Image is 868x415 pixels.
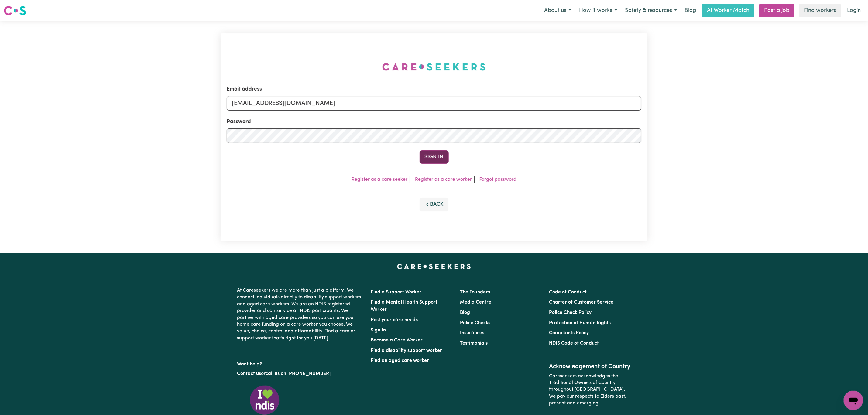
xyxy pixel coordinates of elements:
a: Careseekers logo [4,4,26,18]
iframe: Button to launch messaging window, conversation in progress [844,391,863,410]
a: NDIS Code of Conduct [549,341,599,346]
a: Post your care needs [371,317,418,322]
input: Email address [227,96,641,111]
a: Code of Conduct [549,290,587,295]
a: Careseekers home page [397,264,471,269]
p: Careseekers acknowledges the Traditional Owners of Country throughout [GEOGRAPHIC_DATA]. We pay o... [549,370,631,409]
a: Contact us [237,371,261,376]
a: Find workers [799,4,841,17]
label: Password [227,118,251,126]
a: Protection of Human Rights [549,321,611,325]
button: How it works [575,4,621,17]
button: Back [420,198,449,211]
button: About us [540,4,575,17]
p: At Careseekers we are more than just a platform. We connect individuals directly to disability su... [237,285,364,344]
a: call us on [PHONE_NUMBER] [266,371,331,376]
a: Media Centre [460,300,491,305]
a: Testimonials [460,341,488,346]
img: Careseekers logo [4,5,26,16]
p: or [237,368,364,379]
a: Register as a care seeker [352,177,407,182]
a: Find a Support Worker [371,290,422,295]
button: Sign In [420,150,449,164]
a: AI Worker Match [702,4,754,17]
a: Sign In [371,328,386,333]
a: Find a Mental Health Support Worker [371,300,438,312]
a: Complaints Policy [549,331,589,335]
label: Email address [227,85,262,93]
a: Insurances [460,331,484,335]
a: Post a job [759,4,794,17]
a: Find an aged care worker [371,358,429,363]
a: Blog [460,310,470,315]
a: The Founders [460,290,490,295]
a: Become a Care Worker [371,338,423,343]
a: Charter of Customer Service [549,300,613,305]
p: Want help? [237,358,364,368]
h2: Acknowledgement of Country [549,363,631,370]
a: Find a disability support worker [371,348,442,353]
a: Police Checks [460,321,490,325]
a: Blog [681,4,700,17]
a: Register as a care worker [415,177,472,182]
button: Safety & resources [621,4,681,17]
a: Police Check Policy [549,310,592,315]
a: Login [843,4,864,17]
a: Forgot password [479,177,516,182]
